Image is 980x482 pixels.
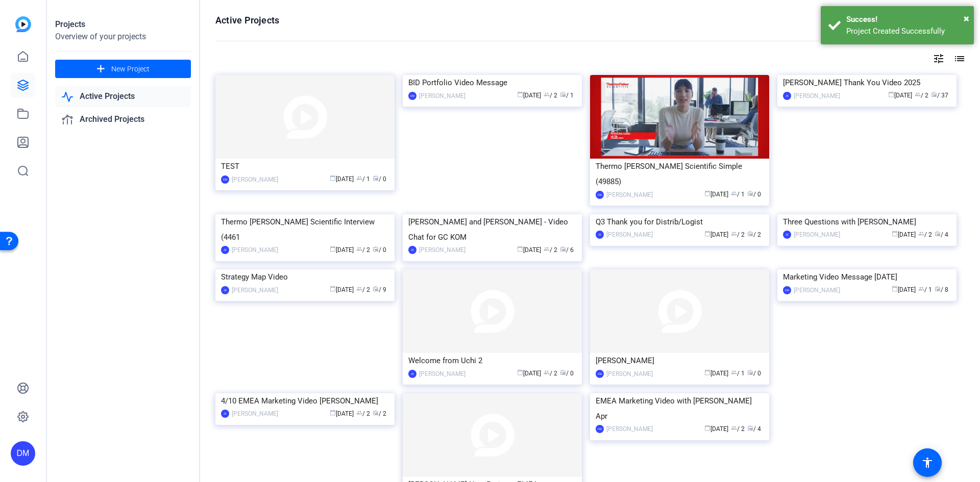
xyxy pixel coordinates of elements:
span: calendar_today [330,246,336,252]
span: [DATE] [330,410,354,417]
span: radio [560,91,566,97]
span: group [918,231,924,237]
div: [PERSON_NAME] [419,369,465,379]
span: radio [373,410,379,416]
div: [PERSON_NAME] [794,230,840,240]
span: group [731,231,737,237]
div: DM [783,286,791,294]
span: / 2 [356,246,370,253]
span: group [356,175,362,181]
span: / 1 [560,92,574,99]
span: / 0 [560,370,574,377]
span: calendar_today [704,190,710,196]
a: Archived Projects [55,109,191,130]
div: Overview of your projects [55,31,191,43]
span: calendar_today [330,410,336,416]
mat-icon: accessibility [921,456,934,469]
span: group [918,286,924,292]
div: [PERSON_NAME] [606,369,653,379]
span: radio [935,286,941,292]
span: / 2 [356,410,370,417]
span: / 2 [373,410,386,417]
span: [DATE] [892,286,916,293]
div: DM [596,370,604,378]
span: [DATE] [704,425,728,433]
div: [PERSON_NAME] [232,174,278,185]
div: Success! [846,14,966,26]
span: group [915,91,921,97]
span: radio [935,231,941,237]
span: / 2 [544,92,557,99]
span: [DATE] [704,191,728,198]
div: [PERSON_NAME] [794,91,840,101]
div: Thermo [PERSON_NAME] Scientific Interview (4461 [221,214,389,245]
span: radio [747,190,753,196]
div: [PERSON_NAME] [232,409,278,419]
div: EMEA Marketing Video with [PERSON_NAME] Apr [596,393,764,424]
div: DM [408,92,416,100]
span: New Project [111,64,150,74]
span: calendar_today [517,91,523,97]
span: radio [747,425,753,431]
div: [PERSON_NAME] [606,230,653,240]
span: × [964,12,969,24]
span: [DATE] [330,246,354,253]
span: / 2 [915,92,928,99]
div: JK [783,92,791,100]
span: calendar_today [330,175,336,181]
span: radio [560,369,566,375]
span: [DATE] [704,370,728,377]
span: [DATE] [517,370,541,377]
span: / 4 [935,231,948,238]
div: Strategy Map Video [221,269,389,285]
span: / 1 [356,175,370,183]
div: [PERSON_NAME] [232,245,278,255]
span: group [356,286,362,292]
div: TEST [221,159,389,174]
span: / 1 [731,191,745,198]
span: / 2 [918,231,932,238]
span: / 2 [544,370,557,377]
span: [DATE] [330,286,354,293]
span: [DATE] [888,92,912,99]
span: calendar_today [892,231,898,237]
span: / 2 [731,231,745,238]
h1: Active Projects [215,14,279,27]
span: calendar_today [517,369,523,375]
div: DM [11,441,35,466]
span: / 4 [747,425,761,433]
div: [PERSON_NAME] [419,91,465,101]
span: / 37 [931,92,948,99]
div: Projects [55,18,191,31]
div: JK [221,410,229,418]
span: [DATE] [704,231,728,238]
span: calendar_today [704,425,710,431]
span: / 0 [747,191,761,198]
mat-icon: add [94,63,107,75]
button: Close [964,11,969,26]
span: [DATE] [330,175,354,183]
div: Marketing Video Message [DATE] [783,269,951,285]
span: group [356,246,362,252]
span: calendar_today [704,231,710,237]
span: / 1 [731,370,745,377]
mat-icon: list [952,53,965,65]
a: Active Projects [55,86,191,107]
div: [PERSON_NAME] [596,353,764,368]
div: JK [408,370,416,378]
span: calendar_today [704,369,710,375]
span: / 2 [747,231,761,238]
div: BID Portfolio Video Message [408,75,576,90]
div: [PERSON_NAME] [606,424,653,434]
div: JK [221,246,229,254]
div: 4/10 EMEA Marketing Video [PERSON_NAME] [221,393,389,409]
div: [PERSON_NAME] [794,285,840,295]
span: group [356,410,362,416]
div: [PERSON_NAME] [232,285,278,295]
span: radio [747,369,753,375]
span: group [731,425,737,431]
div: Three Questions with [PERSON_NAME] [783,214,951,230]
span: / 2 [731,425,745,433]
span: / 0 [747,370,761,377]
span: / 2 [356,286,370,293]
